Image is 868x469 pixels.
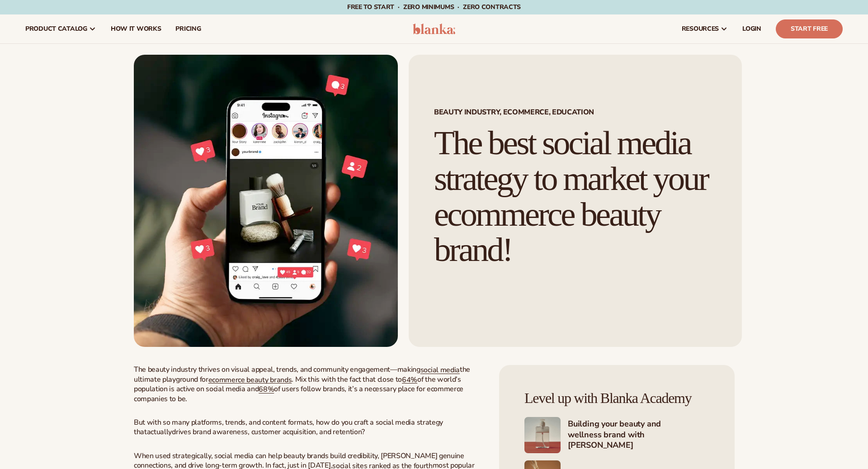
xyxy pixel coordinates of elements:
span: . Mix this with the fact that close to [292,374,402,384]
span: product catalog [25,25,87,33]
a: ecommerce beauty brands [208,374,292,384]
img: Shopify Image 2 [524,417,561,453]
span: The beauty industry thrives on visual appeal, trends, and community engagement—making [134,365,420,374]
a: social media [420,365,460,375]
a: pricing [168,14,208,43]
h1: The best social media strategy to market your ecommerce beauty brand! [434,125,717,268]
a: How It Works [104,14,169,43]
a: 64% [402,374,417,384]
span: LOGIN [742,25,761,33]
a: LOGIN [735,14,769,43]
span: of the world’s population is active on social media and [134,374,461,394]
span: But with so many platforms, trends, and content formats, how do you craft a social media strategy... [134,417,443,437]
span: drives brand awareness, customer acquisition, and retention? [172,427,365,437]
span: of users follow brands, it’s a necessary place for ecommerce companies to be. [134,384,463,404]
span: pricing [175,25,201,33]
span: resources [682,25,719,33]
a: Shopify Image 2 Building your beauty and wellness brand with [PERSON_NAME] [524,417,709,453]
a: 68% [259,384,274,394]
span: Free to start · ZERO minimums · ZERO contracts [347,3,521,11]
span: Beauty Industry, Ecommerce, Education [434,109,717,116]
span: actually [147,427,172,437]
a: resources [675,14,735,43]
span: the ultimate playground for [134,365,470,384]
a: product catalog [18,14,104,43]
img: logo [413,24,456,34]
span: How It Works [111,25,161,33]
img: Social media on a phone getting thumbs up [134,55,398,347]
h4: Building your beauty and wellness brand with [PERSON_NAME] [568,419,709,451]
h4: Level up with Blanka Academy [524,390,709,406]
a: Start Free [776,19,843,38]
